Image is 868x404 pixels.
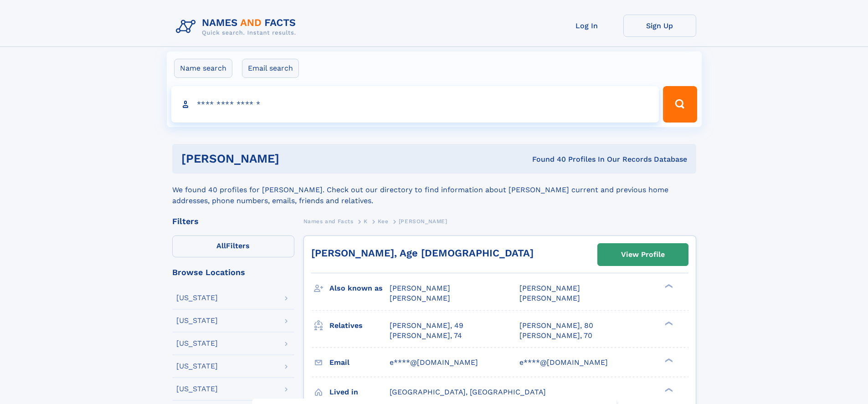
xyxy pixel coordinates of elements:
[378,215,388,227] a: Kee
[176,294,218,302] div: [US_STATE]
[176,385,218,393] div: [US_STATE]
[329,355,390,370] h3: Email
[663,387,673,393] div: ❯
[390,388,546,396] span: [GEOGRAPHIC_DATA], [GEOGRAPHIC_DATA]
[176,317,218,324] div: [US_STATE]
[172,15,303,39] img: Logo Names and Facts
[172,268,294,276] div: Browse Locations
[176,363,218,370] div: [US_STATE]
[176,340,218,347] div: [US_STATE]
[329,318,390,333] h3: Relatives
[181,153,406,164] h1: [PERSON_NAME]
[216,241,226,250] span: All
[390,321,463,331] a: [PERSON_NAME], 49
[329,384,390,400] h3: Lived in
[663,283,673,289] div: ❯
[378,218,388,225] span: Kee
[663,320,673,326] div: ❯
[519,331,592,341] a: [PERSON_NAME], 70
[172,235,294,257] label: Filters
[390,331,462,341] a: [PERSON_NAME], 74
[663,357,673,363] div: ❯
[390,294,450,302] span: [PERSON_NAME]
[172,174,696,206] div: We found 40 profiles for [PERSON_NAME]. Check out our directory to find information about [PERSON...
[329,281,390,296] h3: Also known as
[399,218,447,225] span: [PERSON_NAME]
[623,15,696,37] a: Sign Up
[390,284,450,292] span: [PERSON_NAME]
[550,15,623,37] a: Log In
[364,218,368,225] span: K
[174,59,232,78] label: Name search
[519,294,580,302] span: [PERSON_NAME]
[519,321,593,331] a: [PERSON_NAME], 80
[406,154,687,164] div: Found 40 Profiles In Our Records Database
[172,217,294,225] div: Filters
[303,215,354,227] a: Names and Facts
[242,59,299,78] label: Email search
[311,247,534,259] a: [PERSON_NAME], Age [DEMOGRAPHIC_DATA]
[519,284,580,292] span: [PERSON_NAME]
[621,244,665,265] div: View Profile
[171,86,659,123] input: search input
[364,215,368,227] a: K
[663,86,697,123] button: Search Button
[598,244,688,266] a: View Profile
